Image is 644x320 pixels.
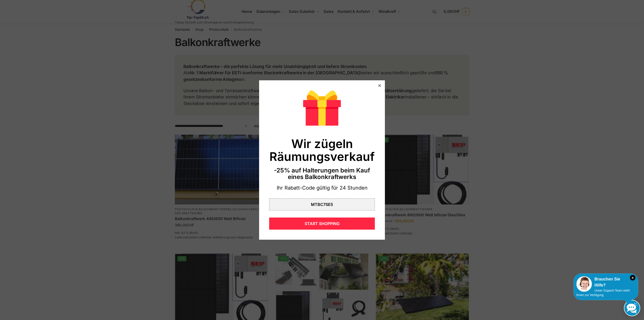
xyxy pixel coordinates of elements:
div: Ihr Rabatt-Code gültig für 24 Stunden [269,185,375,192]
span: Unser Support-Team steht Ihnen zur Verfügung [576,289,630,297]
img: Customer service [576,276,592,292]
div: MTBC7SE5 [311,202,333,206]
div: MTBC7SE5 [269,198,375,210]
div: Brauchen Sie Hilfe? [576,276,635,288]
div: START SHOPPING [269,218,375,230]
div: -25% auf Halterungen beim Kauf eines Balkonkraftwerks [269,167,375,181]
i: Schließen [630,275,635,280]
div: Wir zügeln Räumungsverkauf [269,137,375,163]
